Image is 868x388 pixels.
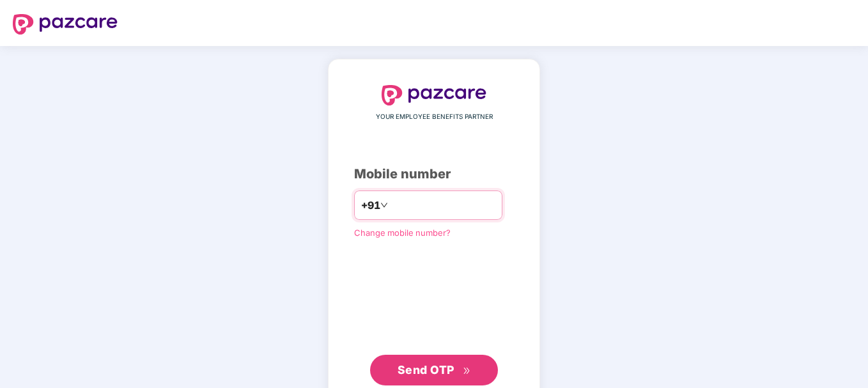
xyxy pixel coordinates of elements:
span: YOUR EMPLOYEE BENEFITS PARTNER [376,112,493,122]
span: double-right [463,367,471,375]
span: Send OTP [398,363,454,376]
button: Send OTPdouble-right [370,355,498,385]
a: Change mobile number? [354,228,451,238]
span: +91 [361,198,380,213]
img: logo [382,85,486,105]
span: down [380,201,388,209]
img: logo [13,14,118,35]
div: Mobile number [354,164,514,184]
